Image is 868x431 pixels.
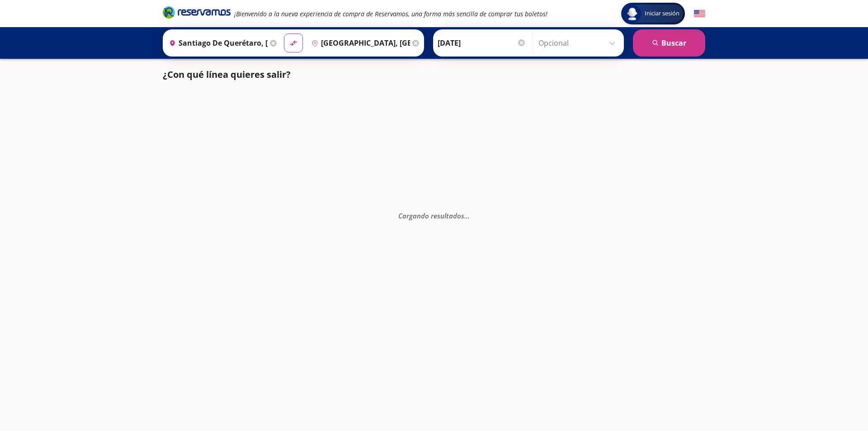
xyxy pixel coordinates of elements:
button: English [694,8,705,19]
input: Opcional [538,32,619,54]
i: Brand Logo [163,5,231,19]
span: . [468,211,470,220]
button: Buscar [633,29,705,57]
em: ¡Bienvenido a la nueva experiencia de compra de Reservamos, una forma más sencilla de comprar tus... [234,9,547,18]
p: ¿Con qué línea quieres salir? [163,68,291,81]
span: . [464,211,466,220]
span: . [466,211,468,220]
input: Buscar Origen [165,32,268,54]
input: Elegir Fecha [438,32,526,54]
span: Iniciar sesión [641,9,683,18]
em: Cargando resultados [398,211,470,220]
a: Brand Logo [163,5,231,22]
input: Buscar Destino [308,32,410,54]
